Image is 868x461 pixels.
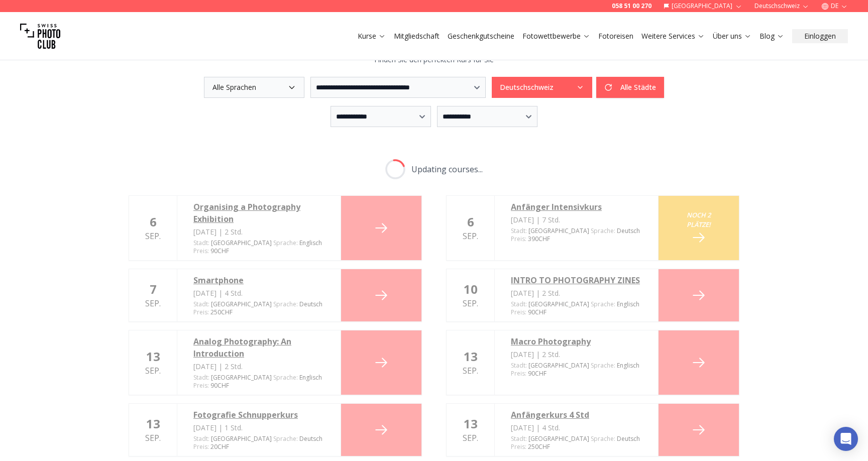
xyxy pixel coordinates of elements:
span: Sprache : [591,434,615,443]
div: [GEOGRAPHIC_DATA] 250 CHF [193,300,324,316]
button: Geschenkgutscheine [444,29,518,43]
span: Stadt : [193,434,209,443]
b: 7 [150,281,157,297]
div: Sep. [463,416,478,444]
a: INTRO TO PHOTOGRAPHY ZINES [511,274,642,286]
span: Sprache : [273,373,298,382]
span: Sprache : [273,300,298,308]
div: Sep. [145,214,161,242]
a: Fotografie Schnupperkurs [193,409,324,421]
div: [GEOGRAPHIC_DATA] 20 CHF [193,435,324,451]
span: Sprache : [591,300,615,308]
button: Deutschschweiz [492,77,592,98]
span: Sprache : [273,239,298,247]
div: [DATE] | 2 Std. [511,288,642,298]
div: Sep. [463,281,478,309]
img: Swiss photo club [20,16,60,56]
div: Sep. [145,281,161,309]
button: Alle Sprachen [204,77,304,98]
a: Anfänger Intensivkurs [511,201,642,213]
span: Deutsch [299,300,322,308]
div: [GEOGRAPHIC_DATA] 90 CHF [511,362,642,378]
button: Kurse [354,29,390,43]
a: Geschenkgutscheine [448,31,514,41]
span: Stadt : [193,300,209,308]
button: Mitgliedschaft [390,29,444,43]
b: 10 [464,281,478,297]
div: Open Intercom Messenger [834,427,858,451]
span: Preis : [511,235,526,243]
span: Stadt : [511,300,527,308]
a: Weitere Services [641,31,705,41]
span: Preis : [193,247,209,255]
div: [GEOGRAPHIC_DATA] 250 CHF [511,435,642,451]
button: Fotowettbewerbe [518,29,594,43]
button: Einloggen [792,29,848,43]
span: Stadt : [193,373,209,382]
div: [GEOGRAPHIC_DATA] 390 CHF [511,227,642,243]
div: [GEOGRAPHIC_DATA] 90 CHF [193,239,324,255]
button: Alle Städte [596,77,664,98]
span: Englisch [617,362,639,370]
div: [DATE] | 4 Std. [511,423,642,433]
div: [DATE] | 4 Std. [193,288,324,298]
div: [DATE] | 7 Std. [511,215,642,225]
b: 13 [464,348,478,365]
a: Blog [759,31,784,41]
span: Deutsch [617,227,640,235]
div: [GEOGRAPHIC_DATA] 90 CHF [511,300,642,316]
a: Noch 2 Plätze! [659,196,739,260]
b: 13 [464,415,478,432]
small: Noch 2 Plätze! [675,210,723,229]
a: 058 51 00 270 [612,2,652,10]
span: Deutsch [617,435,640,443]
span: Sprache : [591,226,615,235]
a: Anfängerkurs 4 Std [511,409,642,421]
a: Analog Photography: An Introduction [193,335,324,360]
a: Fotowettbewerbe [522,31,590,41]
div: [GEOGRAPHIC_DATA] 90 CHF [193,374,324,390]
button: Über uns [709,29,755,43]
button: Fotoreisen [594,29,637,43]
span: Preis : [193,442,209,451]
span: Preis : [511,308,526,316]
div: [DATE] | 1 Std. [193,423,324,433]
div: Sep. [145,416,161,444]
div: [DATE] | 2 Std. [511,350,642,360]
span: Englisch [299,374,322,382]
a: Organising a Photography Exhibition [193,201,324,225]
a: Über uns [713,31,751,41]
div: Sep. [463,349,478,377]
a: Kurse [358,31,386,41]
b: 6 [467,213,474,230]
b: 6 [150,213,157,230]
span: Updating courses... [411,163,483,175]
span: Preis : [193,381,209,390]
span: Stadt : [193,239,209,247]
div: [DATE] | 2 Std. [193,227,324,237]
span: Preis : [193,308,209,316]
a: Smartphone [193,274,324,286]
span: Englisch [617,300,639,308]
span: Sprache : [273,434,298,443]
span: Stadt : [511,226,527,235]
span: Preis : [511,369,526,378]
span: Sprache : [591,361,615,370]
div: [DATE] | 2 Std. [193,362,324,372]
b: 13 [146,348,160,365]
div: Sep. [463,214,478,242]
button: Blog [755,29,788,43]
span: Stadt : [511,434,527,443]
span: Stadt : [511,361,527,370]
div: Sep. [145,349,161,377]
a: Mitgliedschaft [394,31,440,41]
a: Macro Photography [511,335,642,348]
b: 13 [146,415,160,432]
